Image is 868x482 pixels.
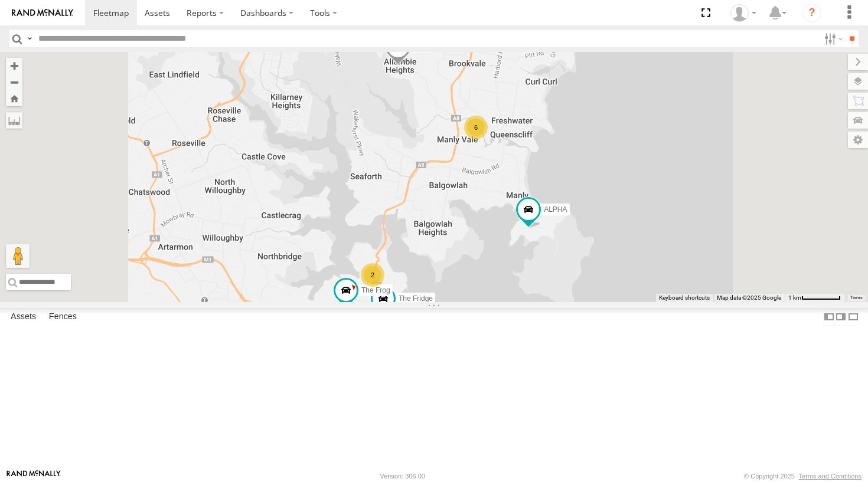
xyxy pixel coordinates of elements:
button: Keyboard shortcuts [659,294,710,302]
div: Version: 306.00 [380,473,425,480]
a: Terms (opens in new tab) [850,296,863,300]
label: Map Settings [848,132,868,148]
label: Hide Summary Table [847,308,859,325]
span: ALPHA [544,205,567,214]
button: Drag Pegman onto the map to open Street View [6,244,30,268]
div: myBins Admin [726,4,761,22]
label: Dock Summary Table to the Right [835,308,847,325]
img: rand-logo.svg [12,9,73,17]
span: Map data ©2025 Google [717,294,781,301]
button: Zoom in [6,58,22,74]
label: Search Filter Options [820,30,845,47]
label: Measure [6,112,22,129]
span: 1 km [788,294,801,301]
label: Assets [5,309,42,325]
div: 6 [464,116,488,139]
button: Zoom out [6,74,22,90]
i: ? [802,4,821,22]
label: Search Query [25,30,34,47]
label: Dock Summary Table to the Left [823,308,835,325]
a: Terms and Conditions [799,473,862,480]
label: Fences [43,309,83,325]
button: Map scale: 1 km per 63 pixels [785,294,844,302]
div: © Copyright 2025 - [744,473,862,480]
a: Visit our Website [6,470,61,482]
span: The Fridge [399,295,433,303]
button: Zoom Home [6,90,22,106]
div: 2 [361,263,384,287]
span: The Frog [361,287,390,295]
